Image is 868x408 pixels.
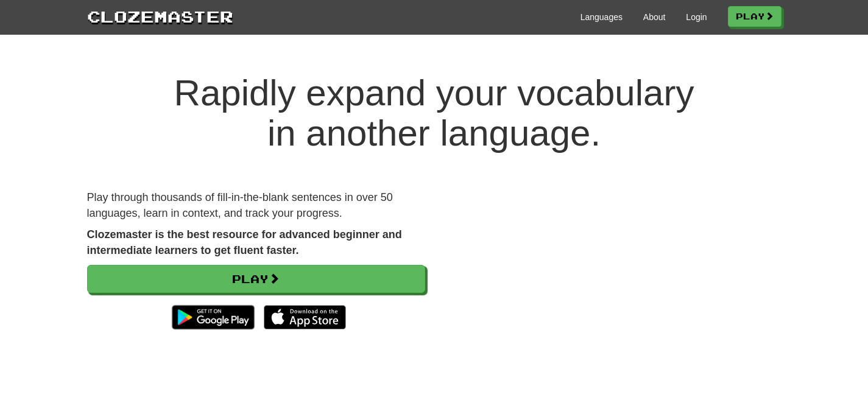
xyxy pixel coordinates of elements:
[87,5,233,27] a: Clozemaster
[686,11,707,23] a: Login
[87,265,425,293] a: Play
[728,6,782,27] a: Play
[580,11,623,23] a: Languages
[87,228,402,256] strong: Clozemaster is the best resource for advanced beginner and intermediate learners to get fluent fa...
[166,299,260,336] img: Get it on Google Play
[87,190,425,221] p: Play through thousands of fill-in-the-blank sentences in over 50 languages, learn in context, and...
[264,305,346,329] img: Download_on_the_App_Store_Badge_US-UK_135x40-25178aeef6eb6b83b96f5f2d004eda3bffbb37122de64afbaef7...
[643,11,666,23] a: About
